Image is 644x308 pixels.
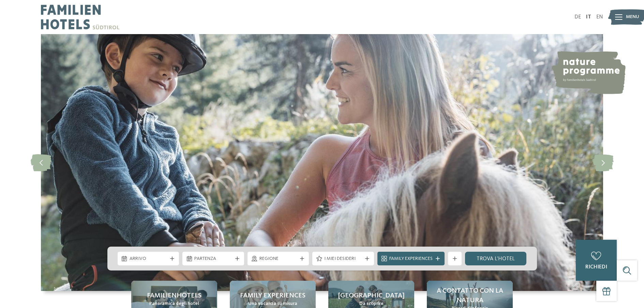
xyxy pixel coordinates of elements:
span: Family experiences [240,291,305,300]
span: A contatto con la natura [434,286,506,305]
a: IT [586,14,591,20]
span: [GEOGRAPHIC_DATA] [338,291,405,300]
span: Familienhotels [147,291,201,300]
img: Family hotel Alto Adige: the happy family places! [41,34,603,291]
span: Family Experiences [389,255,433,262]
span: Partenza [194,255,232,262]
span: Menu [626,14,639,20]
span: Una vacanza su misura [248,300,297,307]
span: Regione [259,255,297,262]
span: Panoramica degli hotel [149,300,199,307]
a: trova l’hotel [465,252,527,265]
span: I miei desideri [324,255,362,262]
img: nature programme by Familienhotels Südtirol [551,51,626,94]
span: Arrivo [130,255,167,262]
a: EN [596,14,603,20]
span: richiedi [585,264,607,270]
a: DE [574,14,581,20]
span: Da scoprire [359,300,384,307]
a: richiedi [576,240,617,281]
